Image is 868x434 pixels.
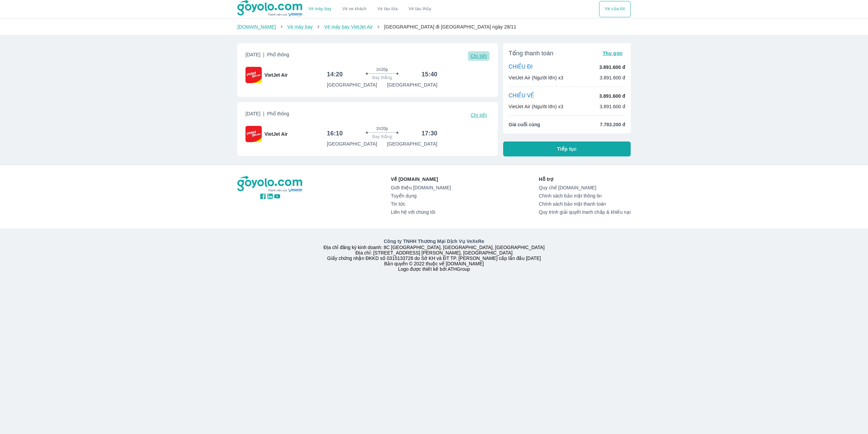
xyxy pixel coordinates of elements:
p: 3.891.600 đ [599,93,625,99]
span: Bay thẳng [372,75,392,80]
button: Thu gọn [600,49,625,58]
span: | [263,111,264,116]
span: Bay thẳng [372,134,392,139]
span: 1h20p [376,67,388,72]
h6: 15:40 [421,70,437,78]
div: choose transportation mode [303,1,437,17]
button: Vé của tôi [599,1,631,17]
span: Phổ thông [267,52,289,57]
a: Quy chế [DOMAIN_NAME] [539,185,631,190]
span: Giá cuối cùng [509,121,540,128]
a: Liên hệ với chúng tôi [391,209,451,215]
button: Chi tiết [468,110,490,120]
span: VietJet Air [264,131,288,137]
button: Chi tiết [468,51,490,61]
span: VietJet Air [264,72,288,78]
a: Chính sách bảo mật thanh toán [539,201,631,207]
p: VietJet Air (Người lớn) x3 [509,74,563,81]
span: [DATE] [245,110,289,120]
a: Vé máy bay [287,24,313,30]
span: Tiếp tục [557,146,577,152]
p: [GEOGRAPHIC_DATA] [327,81,377,88]
p: 3.891.600 đ [599,74,625,81]
span: Thu gọn [603,51,623,56]
span: [GEOGRAPHIC_DATA] đi [GEOGRAPHIC_DATA] ngày 28/11 [384,24,516,30]
p: Hỗ trợ [539,176,631,183]
p: 3.891.600 đ [599,103,625,110]
a: Tuyển dụng [391,193,451,199]
p: [GEOGRAPHIC_DATA] [327,140,377,147]
nav: breadcrumb [237,23,631,30]
p: VietJet Air (Người lớn) x3 [509,103,563,110]
span: 1h20p [376,126,388,131]
span: Chi tiết [471,112,487,118]
span: Tổng thanh toán [509,49,553,57]
a: Tin tức [391,201,451,207]
span: Chi tiết [471,53,487,59]
h6: 17:30 [421,129,437,137]
a: [DOMAIN_NAME] [237,24,276,30]
h6: 16:10 [327,129,343,137]
p: Về [DOMAIN_NAME] [391,176,451,183]
a: Vé tàu lửa [372,1,403,17]
a: Giới thiệu [DOMAIN_NAME] [391,185,451,190]
p: Công ty TNHH Thương Mại Dịch Vụ VeXeRe [239,238,629,245]
h6: 14:20 [327,70,343,78]
button: Tiếp tục [503,141,631,156]
a: Quy trình giải quyết tranh chấp & khiếu nại [539,209,631,215]
p: [GEOGRAPHIC_DATA] [387,140,437,147]
a: Chính sách bảo mật thông tin [539,193,631,199]
div: Địa chỉ đăng ký kinh doanh: 8C [GEOGRAPHIC_DATA], [GEOGRAPHIC_DATA], [GEOGRAPHIC_DATA] Địa chỉ: [... [233,238,635,272]
p: [GEOGRAPHIC_DATA] [387,81,437,88]
span: Phổ thông [267,111,289,116]
img: logo [237,176,303,193]
a: Vé xe khách [342,6,367,12]
p: 3.891.600 đ [599,64,625,71]
button: Vé tàu thủy [403,1,437,17]
a: Vé máy bay [309,6,332,12]
span: 7.783.200 đ [600,121,625,128]
a: Vé máy bay VietJet Air [324,24,373,30]
span: | [263,52,264,57]
span: [DATE] [245,51,289,61]
p: CHIỀU ĐI [509,63,533,71]
p: CHIỀU VỀ [509,92,534,100]
div: choose transportation mode [599,1,631,17]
